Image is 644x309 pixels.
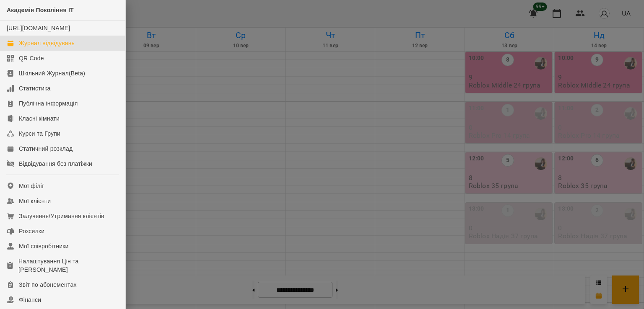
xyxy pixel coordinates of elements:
[19,227,44,235] div: Розсилки
[19,114,60,123] div: Класні кімнати
[7,7,74,13] span: Академія Покоління ІТ
[19,197,51,205] div: Мої клієнти
[19,69,85,77] div: Шкільний Журнал(Beta)
[19,281,77,289] div: Звіт по абонементах
[7,25,70,31] a: [URL][DOMAIN_NAME]
[19,99,78,108] div: Публічна інформація
[19,129,60,138] div: Курси та Групи
[19,160,92,168] div: Відвідування без платіжки
[19,242,69,250] div: Мої співробітники
[19,39,75,47] div: Журнал відвідувань
[19,212,104,220] div: Залучення/Утримання клієнтів
[19,144,73,153] div: Статичний розклад
[19,296,41,304] div: Фінанси
[19,54,44,62] div: QR Code
[19,182,44,190] div: Мої філії
[19,84,51,93] div: Статистика
[18,257,119,274] div: Налаштування Цін та [PERSON_NAME]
